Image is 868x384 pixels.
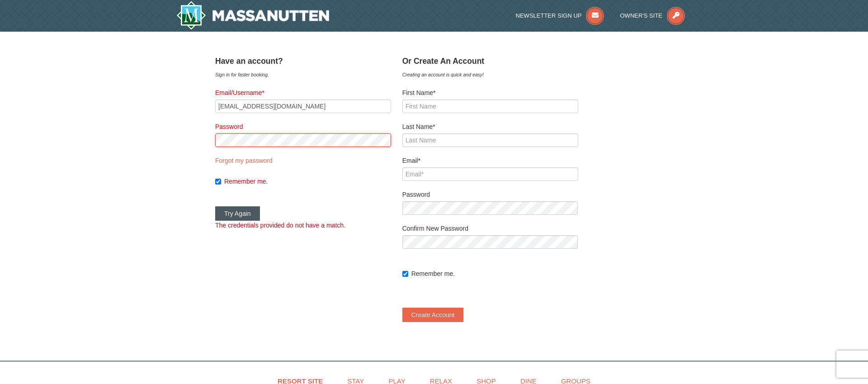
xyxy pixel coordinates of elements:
[516,12,604,19] a: Newsletter Sign Up
[402,224,578,233] label: Confirm New Password
[215,100,391,113] input: Email/Username*
[215,70,391,79] div: Sign in for faster booking.
[402,122,578,131] label: Last Name*
[215,122,391,131] label: Password
[402,100,578,113] input: First Name
[411,269,578,278] label: Remember me.
[215,206,260,221] button: Try Again
[215,57,391,66] h4: Have an account?
[402,57,578,66] h4: Or Create An Account
[402,308,464,322] button: Create Account
[176,1,329,30] a: Massanutten Resort
[620,12,685,19] a: Owner's Site
[402,133,578,147] input: Last Name
[224,177,391,186] label: Remember me.
[215,157,273,164] a: Forgot my password
[402,70,578,79] div: Creating an account is quick and easy!
[402,156,578,165] label: Email*
[176,1,329,30] img: Massanutten Resort Logo
[620,12,663,19] span: Owner's Site
[516,12,582,19] span: Newsletter Sign Up
[215,222,345,229] span: The credentials provided do not have a match.
[402,190,578,199] label: Password
[402,167,578,181] input: Email*
[402,88,578,97] label: First Name*
[215,88,391,97] label: Email/Username*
